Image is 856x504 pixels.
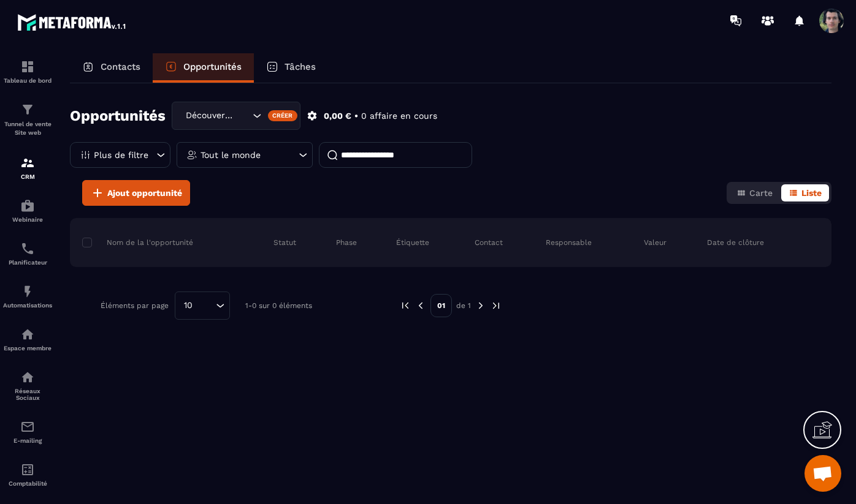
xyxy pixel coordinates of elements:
p: Contacts [101,61,140,72]
a: Opportunités [153,53,254,83]
div: Search for option [172,102,300,130]
img: formation [20,102,35,117]
p: Espace membre [3,345,52,352]
p: 0,00 € [324,110,351,122]
a: schedulerschedulerPlanificateur [3,232,52,275]
div: Créer [268,110,298,121]
a: Contacts [70,53,153,83]
p: Responsable [546,238,592,247]
img: prev [415,300,426,311]
p: Opportunités [183,61,242,72]
img: automations [20,198,35,213]
img: next [475,300,486,311]
img: automations [20,284,35,299]
p: Date de clôture [707,238,764,247]
p: Tout le monde [201,151,261,159]
p: 0 affaire en cours [361,110,437,122]
p: Automatisations [3,302,52,309]
img: automations [20,327,35,342]
p: Réseaux Sociaux [3,388,52,401]
span: Liste [801,188,822,198]
p: Tunnel de vente Site web [3,120,52,137]
img: prev [400,300,411,311]
img: email [20,419,35,434]
p: Tableau de bord [3,77,52,84]
p: Nom de la l'opportunité [82,238,193,247]
p: de 1 [456,301,471,310]
input: Search for option [237,109,250,122]
a: emailemailE-mailing [3,410,52,453]
h2: Opportunités [70,103,166,128]
button: Carte [729,184,780,201]
span: Carte [749,188,773,198]
span: Ajout opportunité [107,187,182,199]
img: logo [17,11,128,33]
div: Search for option [175,291,230,320]
p: Webinaire [3,216,52,223]
img: scheduler [20,241,35,256]
a: Tâches [254,53,328,83]
p: Planificateur [3,259,52,266]
p: Statut [273,238,296,247]
img: social-network [20,370,35,385]
a: automationsautomationsEspace membre [3,318,52,361]
input: Search for option [197,299,213,312]
button: Liste [781,184,829,201]
p: Contact [475,238,503,247]
p: Comptabilité [3,480,52,487]
img: formation [20,156,35,170]
span: 10 [180,299,197,312]
a: formationformationCRM [3,146,52,189]
a: social-networksocial-networkRéseaux Sociaux [3,361,52,410]
div: Ouvrir le chat [804,455,841,492]
p: CRM [3,173,52,180]
a: automationsautomationsAutomatisations [3,275,52,318]
p: Valeur [644,238,667,247]
a: formationformationTableau de bord [3,50,52,93]
p: 1-0 sur 0 éléments [245,301,312,310]
p: Étiquette [396,238,429,247]
p: Éléments par page [101,301,169,310]
p: • [354,110,358,122]
button: Ajout opportunité [82,180,190,206]
p: Tâches [285,61,316,72]
span: Découverte de Nouvelle Terre [183,109,237,122]
img: next [491,300,502,311]
p: 01 [430,294,452,317]
a: accountantaccountantComptabilité [3,453,52,496]
a: automationsautomationsWebinaire [3,189,52,232]
p: E-mailing [3,437,52,444]
img: formation [20,59,35,74]
p: Phase [336,238,357,247]
a: formationformationTunnel de vente Site web [3,93,52,146]
img: accountant [20,462,35,477]
p: Plus de filtre [94,151,148,159]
